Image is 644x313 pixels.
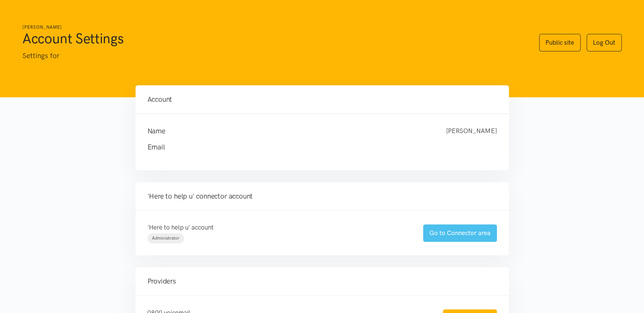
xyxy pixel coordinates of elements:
[147,222,408,233] p: 'Here to help u' account
[152,235,180,241] span: Administrator
[539,34,581,51] a: Public site
[22,50,524,61] p: Settings for
[423,224,497,242] a: Go to Connector area
[22,29,524,47] h1: Account Settings
[439,126,504,136] div: [PERSON_NAME]
[587,34,622,51] a: Log Out
[147,142,482,152] h4: Email
[147,94,497,105] h4: Account
[147,126,431,136] h4: Name
[147,191,497,202] h4: 'Here to help u' connector account
[22,24,524,31] h6: [PERSON_NAME]
[147,276,497,287] h4: Providers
